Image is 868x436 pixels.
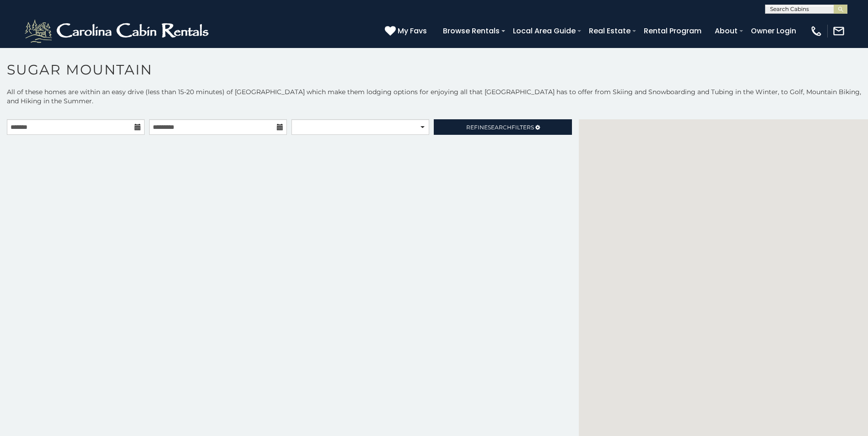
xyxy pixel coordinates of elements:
a: About [710,23,742,39]
a: Owner Login [746,23,801,39]
a: Real Estate [584,23,635,39]
a: Browse Rentals [438,23,504,39]
img: phone-regular-white.png [810,25,823,37]
span: Refine Filters [466,124,534,131]
img: White-1-2.png [23,17,213,45]
a: My Favs [385,25,429,37]
span: Search [488,124,512,131]
a: Local Area Guide [508,23,580,39]
a: Rental Program [639,23,706,39]
span: My Favs [398,25,427,37]
a: RefineSearchFilters [434,119,571,135]
img: mail-regular-white.png [832,25,845,37]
